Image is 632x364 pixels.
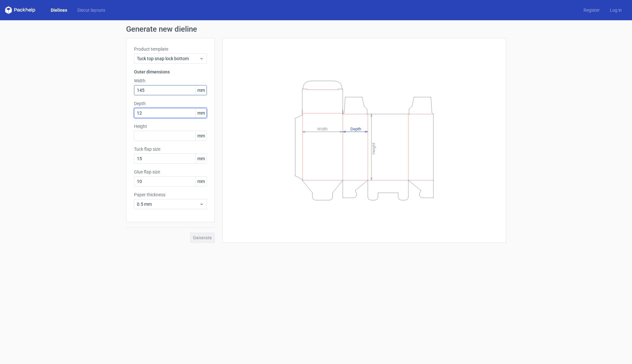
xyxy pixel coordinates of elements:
[126,25,506,33] h1: Generate new dieline
[195,108,207,118] span: mm
[46,7,72,13] a: Dielines
[134,69,207,75] h3: Outer dimensions
[72,7,110,13] a: Diecut layouts
[137,201,199,207] span: 0.5 mm
[195,131,207,141] span: mm
[578,7,605,13] a: Register
[134,123,207,129] label: Height
[371,142,376,154] tspan: Height
[350,126,361,131] tspan: Depth
[134,46,207,52] label: Product template
[134,146,207,152] label: Tuck flap size
[134,169,207,175] label: Glue flap size
[195,177,207,186] span: mm
[134,100,207,107] label: Depth
[195,154,207,163] span: mm
[317,126,327,131] tspan: Width
[134,78,207,84] label: Width
[134,191,207,198] label: Paper thickness
[195,85,207,95] span: mm
[605,7,627,13] a: Log in
[137,55,199,62] span: Tuck top snap lock bottom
